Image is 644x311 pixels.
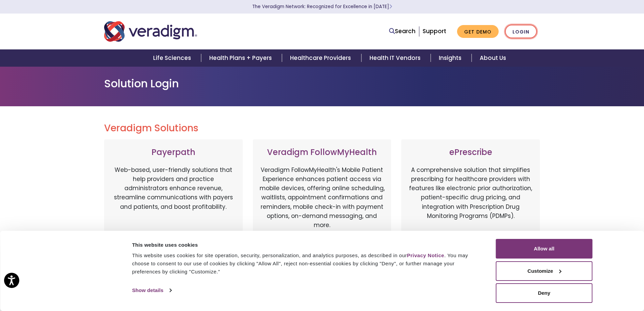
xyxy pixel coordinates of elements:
div: This website uses cookies [132,241,481,249]
h1: Solution Login [104,77,540,90]
h3: ePrescribe [408,148,533,157]
h2: Veradigm Solutions [104,123,540,134]
button: Customize [496,261,593,281]
a: Get Demo [457,25,499,38]
img: Veradigm logo [104,20,197,43]
a: Life Sciences [145,49,201,67]
a: Show details [132,285,171,295]
a: Health Plans + Payers [201,49,282,67]
p: Web-based, user-friendly solutions that help providers and practice administrators enhance revenu... [111,165,236,237]
button: Allow all [496,239,593,259]
button: Deny [496,283,593,303]
a: Search [389,27,415,36]
a: About Us [472,49,514,67]
p: Veradigm FollowMyHealth's Mobile Patient Experience enhances patient access via mobile devices, o... [260,165,385,230]
h3: Payerpath [111,148,236,157]
p: A comprehensive solution that simplifies prescribing for healthcare providers with features like ... [408,165,533,237]
a: Privacy Notice [407,252,444,258]
a: Login [505,25,537,39]
a: The Veradigm Network: Recognized for Excellence in [DATE]Learn More [252,3,392,10]
div: This website uses cookies for site operation, security, personalization, and analytics purposes, ... [132,251,481,276]
a: Support [423,27,446,35]
a: Insights [431,49,472,67]
a: Health IT Vendors [361,49,431,67]
h3: Veradigm FollowMyHealth [260,148,385,157]
span: Learn More [389,3,392,10]
a: Healthcare Providers [282,49,361,67]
